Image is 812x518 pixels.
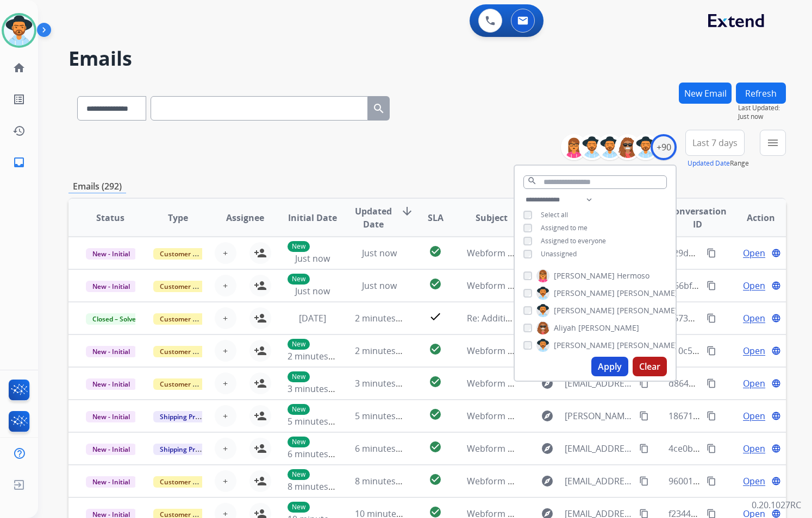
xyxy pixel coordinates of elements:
[153,313,224,325] span: Customer Support
[355,377,413,389] span: 3 minutes ago
[639,476,649,486] mat-icon: content_copy
[254,312,267,325] mat-icon: person_add
[13,61,26,74] mat-icon: home
[467,247,713,259] span: Webform from [EMAIL_ADDRESS][DOMAIN_NAME] on [DATE]
[288,383,346,395] span: 3 minutes ago
[223,279,228,292] span: +
[467,443,713,454] span: Webform from [EMAIL_ADDRESS][DOMAIN_NAME] on [DATE]
[429,408,442,421] mat-icon: check_circle
[771,248,781,258] mat-icon: language
[223,247,228,260] span: +
[215,405,236,427] button: +
[215,275,236,296] button: +
[226,211,264,224] span: Assignee
[355,443,413,454] span: 6 minutes ago
[541,223,588,232] span: Assigned to me
[771,444,781,453] mat-icon: language
[565,442,634,455] span: [EMAIL_ADDRESS][DOMAIN_NAME]
[86,346,136,357] span: New - Initial
[688,159,749,168] span: Range
[86,248,136,260] span: New - Initial
[153,281,224,292] span: Customer Support
[743,409,765,422] span: Open
[401,205,414,218] mat-icon: arrow_downward
[355,345,413,357] span: 2 minutes ago
[86,313,146,325] span: Closed – Solved
[362,280,397,292] span: Just now
[223,377,228,390] span: +
[541,442,554,455] mat-icon: explore
[719,199,786,237] th: Action
[288,339,310,350] p: New
[86,444,136,455] span: New - Initial
[771,378,781,388] mat-icon: language
[554,288,615,299] span: [PERSON_NAME]
[254,344,267,357] mat-icon: person_add
[743,344,765,357] span: Open
[288,211,337,224] span: Initial Date
[288,469,310,480] p: New
[86,411,136,422] span: New - Initial
[254,279,267,292] mat-icon: person_add
[467,377,713,389] span: Webform from [EMAIL_ADDRESS][DOMAIN_NAME] on [DATE]
[527,176,537,186] mat-icon: search
[223,344,228,357] span: +
[288,448,346,460] span: 6 minutes ago
[86,378,136,390] span: New - Initial
[288,415,346,427] span: 5 minutes ago
[215,470,236,492] button: +
[633,357,667,376] button: Clear
[541,210,568,219] span: Select all
[639,411,649,421] mat-icon: content_copy
[578,323,639,333] span: [PERSON_NAME]
[617,305,678,316] span: [PERSON_NAME]
[215,340,236,362] button: +
[288,274,310,285] p: New
[467,475,713,487] span: Webform from [EMAIL_ADDRESS][DOMAIN_NAME] on [DATE]
[736,83,786,104] button: Refresh
[771,346,781,356] mat-icon: language
[295,252,330,264] span: Just now
[771,281,781,290] mat-icon: language
[153,476,224,488] span: Customer Support
[707,346,716,356] mat-icon: content_copy
[223,442,228,455] span: +
[617,270,649,281] span: Hermoso
[707,248,716,258] mat-icon: content_copy
[541,409,554,422] mat-icon: explore
[467,345,713,357] span: Webform from [EMAIL_ADDRESS][DOMAIN_NAME] on [DATE]
[153,378,224,390] span: Customer Support
[429,375,442,388] mat-icon: check_circle
[685,130,745,156] button: Last 7 days
[738,112,786,121] span: Just now
[639,378,649,388] mat-icon: content_copy
[153,248,224,260] span: Customer Support
[215,242,236,264] button: +
[752,498,801,511] p: 0.20.1027RC
[223,409,228,422] span: +
[554,270,615,281] span: [PERSON_NAME]
[153,346,224,357] span: Customer Support
[617,340,678,351] span: [PERSON_NAME]
[669,205,727,231] span: Conversation ID
[288,404,310,415] p: New
[541,249,577,258] span: Unassigned
[13,124,26,137] mat-icon: history
[288,350,346,362] span: 2 minutes ago
[707,444,716,453] mat-icon: content_copy
[467,312,574,324] span: Re: Additional Information
[541,236,606,245] span: Assigned to everyone
[651,134,677,160] div: +90
[254,247,267,260] mat-icon: person_add
[743,377,765,390] span: Open
[554,340,615,351] span: [PERSON_NAME]
[467,280,713,292] span: Webform from [EMAIL_ADDRESS][DOMAIN_NAME] on [DATE]
[591,357,628,376] button: Apply
[254,409,267,422] mat-icon: person_add
[429,440,442,453] mat-icon: check_circle
[355,205,392,231] span: Updated Date
[639,444,649,453] mat-icon: content_copy
[13,93,26,106] mat-icon: list_alt
[707,378,716,388] mat-icon: content_copy
[738,104,786,112] span: Last Updated:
